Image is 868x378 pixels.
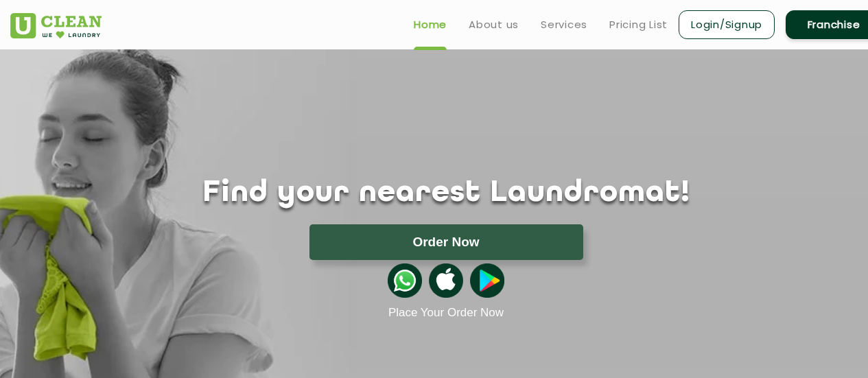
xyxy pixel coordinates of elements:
[309,224,583,260] button: Order Now
[609,16,668,33] a: Pricing List
[541,16,587,33] a: Services
[429,263,463,298] img: apple-icon.png
[388,306,504,320] a: Place Your Order Now
[469,16,519,33] a: About us
[388,263,422,298] img: whatsappicon.png
[414,16,447,33] a: Home
[10,13,102,38] img: UClean Laundry and Dry Cleaning
[679,10,775,39] a: Login/Signup
[470,263,504,298] img: playstoreicon.png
